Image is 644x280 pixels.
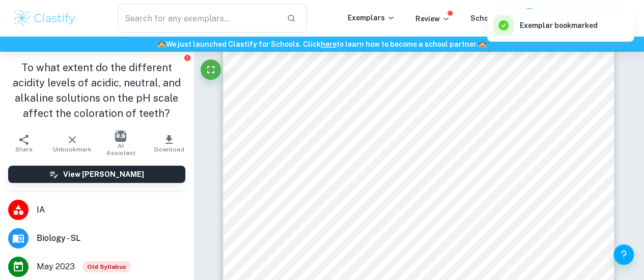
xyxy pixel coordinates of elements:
p: Review [415,13,450,24]
button: Help and Feedback [613,244,634,265]
button: Unbookmark [48,129,97,158]
h6: View [PERSON_NAME] [63,169,144,180]
span: Old Syllabus [83,261,130,272]
h1: To what extent do the different acidity levels of acidic, neutral, and alkaline solutions on the ... [8,60,185,121]
h6: We just launched Clastify for Schools. Click to learn how to become a school partner. [2,39,642,50]
span: Unbookmark [53,146,92,153]
button: View [PERSON_NAME] [8,166,185,183]
span: IA [37,204,185,216]
img: Clastify logo [12,8,77,28]
span: AI Assistant [103,142,139,157]
span: 🏫 [478,40,487,48]
p: Exemplars [348,12,395,23]
a: Schools [470,14,499,22]
button: AI Assistant [97,129,145,158]
button: Report issue [184,54,191,61]
span: Download [154,146,184,153]
div: Exemplar bookmarked [493,15,598,36]
span: May 2023 [37,261,75,273]
span: Biology - SL [37,232,185,244]
button: Fullscreen [201,59,221,80]
div: Starting from the May 2025 session, the Biology IA requirements have changed. It's OK to refer to... [83,261,130,272]
input: Search for any exemplars... [118,4,278,33]
img: AI Assistant [115,131,126,142]
span: Share [15,146,33,153]
button: Download [145,129,193,158]
span: 🏫 [157,40,166,48]
a: here [321,40,337,48]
